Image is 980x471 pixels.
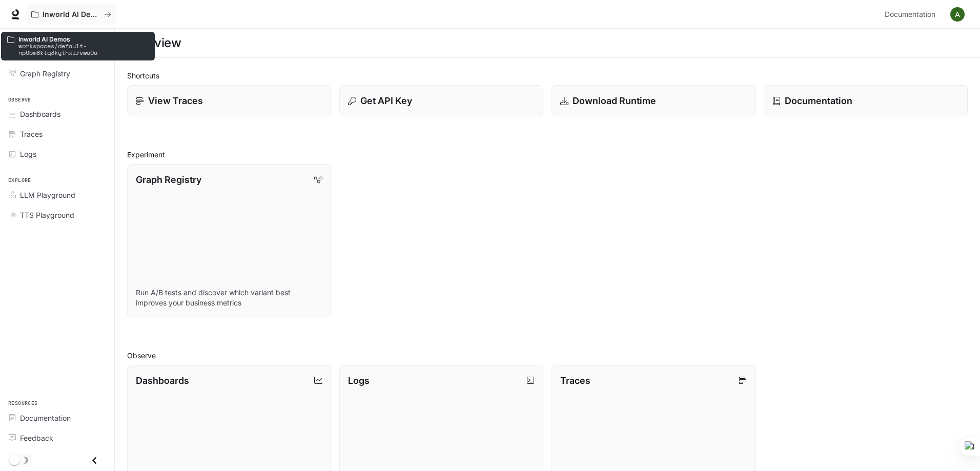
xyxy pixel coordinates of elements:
[4,186,110,204] a: LLM Playground
[127,149,968,160] h2: Experiment
[348,374,370,387] p: Logs
[4,145,110,163] a: Logs
[136,173,201,187] p: Graph Registry
[4,409,110,427] a: Documentation
[20,149,36,159] span: Logs
[560,374,590,387] p: Traces
[4,429,110,447] a: Feedback
[20,68,70,79] span: Graph Registry
[360,94,412,108] p: Get API Key
[127,164,331,317] a: Graph RegistryRun A/B tests and discover which variant best improves your business metrics
[4,125,110,143] a: Traces
[127,350,968,361] h2: Observe
[764,85,968,116] a: Documentation
[950,7,965,22] img: User avatar
[947,4,968,25] button: User avatar
[27,4,116,25] button: All workspaces
[785,94,852,108] p: Documentation
[18,36,149,43] p: Inworld AI Demos
[20,210,74,220] span: TTS Playground
[20,190,75,200] span: LLM Playground
[20,433,53,443] span: Feedback
[20,129,43,139] span: Traces
[552,85,756,116] a: Download Runtime
[339,85,543,116] button: Get API Key
[20,109,60,119] span: Dashboards
[4,65,110,83] a: Graph Registry
[573,94,656,108] p: Download Runtime
[18,43,149,56] p: workspaces/default-np9bm8ktq3kythxlrvwa9a
[136,288,322,308] p: Run A/B tests and discover which variant best improves your business metrics
[83,450,106,471] button: Close drawer
[885,8,935,21] span: Documentation
[881,4,943,25] a: Documentation
[20,413,71,423] span: Documentation
[127,85,331,116] a: View Traces
[4,105,110,123] a: Dashboards
[148,94,203,108] p: View Traces
[9,454,19,465] span: Dark mode toggle
[43,10,100,19] p: Inworld AI Demos
[136,374,189,387] p: Dashboards
[4,206,110,224] a: TTS Playground
[127,70,968,81] h2: Shortcuts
